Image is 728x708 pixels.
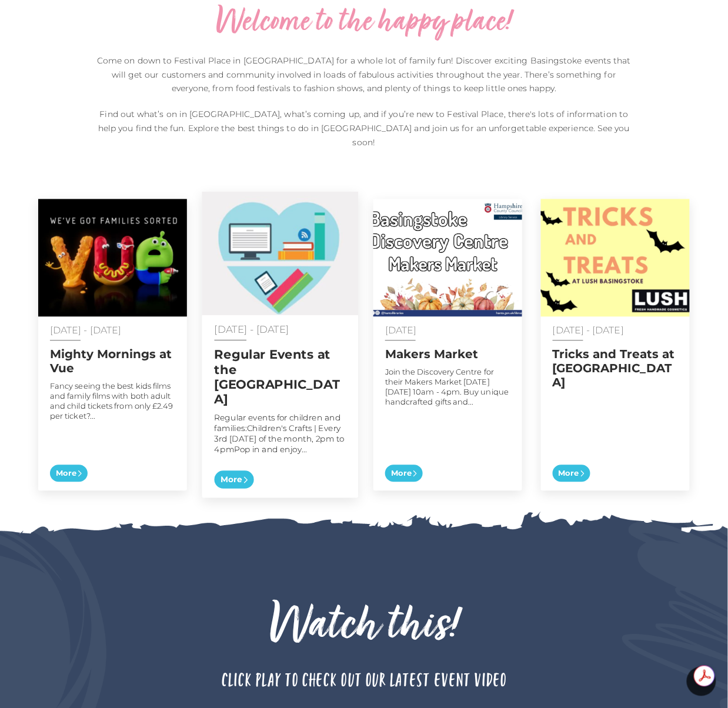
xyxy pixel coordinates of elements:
[385,348,510,362] h2: Makers Market
[38,199,187,491] a: [DATE] - [DATE] Mighty Mornings at Vue Fancy seeing the best kids films and family films with bot...
[50,348,175,376] h2: Mighty Mornings at Vue
[50,465,88,483] span: More
[38,599,690,656] h2: Watch this!
[553,326,678,336] p: [DATE] - [DATE]
[50,326,175,336] p: [DATE] - [DATE]
[93,54,635,96] p: Come on down to Festival Place in [GEOGRAPHIC_DATA] for a whole lot of family fun! Discover excit...
[553,348,678,390] h2: Tricks and Treats at [GEOGRAPHIC_DATA]
[215,325,346,335] p: [DATE] - [DATE]
[202,192,359,499] a: [DATE] - [DATE] Regular Events at the [GEOGRAPHIC_DATA] Regular events for children and families:...
[385,368,510,408] p: Join the Discovery Centre for their Makers Market [DATE][DATE] 10am - 4pm. Buy unique handcrafted...
[385,326,510,336] p: [DATE]
[215,471,254,489] span: More
[38,667,690,691] p: Click play to check out our latest event video
[373,199,522,491] a: [DATE] Makers Market Join the Discovery Centre for their Makers Market [DATE][DATE] 10am - 4pm. B...
[385,465,423,483] span: More
[50,382,175,422] p: Fancy seeing the best kids films and family films with both adult and child tickets from only £2....
[93,108,635,150] p: Find out what’s on in [GEOGRAPHIC_DATA], what’s coming up, and if you’re new to Festival Place, t...
[93,4,635,42] h2: Welcome to the happy place!
[553,465,590,483] span: More
[215,413,346,455] p: Regular events for children and families:Children's Crafts | Every 3rd [DATE] of the month, 2pm t...
[215,348,346,407] h2: Regular Events at the [GEOGRAPHIC_DATA]
[541,199,690,491] a: [DATE] - [DATE] Tricks and Treats at [GEOGRAPHIC_DATA] More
